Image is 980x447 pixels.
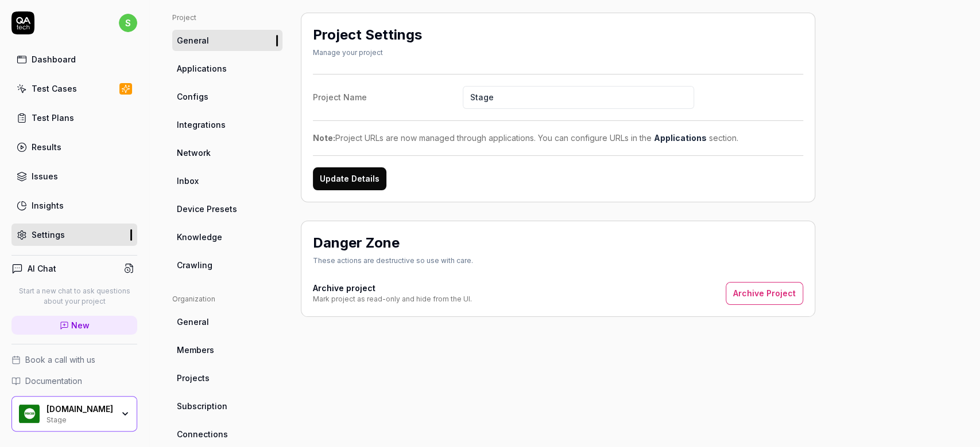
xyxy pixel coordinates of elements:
[172,58,282,79] a: Applications
[172,30,282,51] a: General
[32,53,76,65] div: Dashboard
[313,91,463,103] div: Project Name
[25,375,82,387] span: Documentation
[28,262,56,275] h4: AI Chat
[172,114,282,135] a: Integrations
[654,133,707,143] a: Applications
[11,316,137,335] a: New
[11,194,137,217] a: Insights
[313,167,386,190] button: Update Details
[172,226,282,248] a: Knowledge
[172,13,282,23] div: Project
[177,231,222,243] span: Knowledge
[119,14,137,32] span: s
[172,424,282,445] a: Connections
[172,170,282,191] a: Inbox
[47,404,113,414] div: Pricer.com
[11,136,137,158] a: Results
[177,147,211,159] span: Network
[32,83,77,95] div: Test Cases
[313,294,472,304] div: Mark project as read-only and hide from the UI.
[47,414,113,424] div: Stage
[177,175,199,187] span: Inbox
[313,282,472,294] h4: Archive project
[11,354,137,366] a: Book a call with us
[177,119,226,131] span: Integrations
[177,62,227,74] span: Applications
[19,403,40,424] img: Pricer.com Logo
[71,319,90,331] span: New
[177,259,212,271] span: Crawling
[177,203,237,215] span: Device Presets
[11,286,137,307] p: Start a new chat to ask questions about your project
[177,400,227,412] span: Subscription
[32,141,61,153] div: Results
[177,316,209,328] span: General
[32,199,64,211] div: Insights
[172,367,282,389] a: Projects
[313,133,335,143] strong: Note:
[172,395,282,417] a: Subscription
[172,339,282,360] a: Members
[172,86,282,107] a: Configs
[11,223,137,246] a: Settings
[313,25,422,45] h2: Project Settings
[11,375,137,387] a: Documentation
[11,396,137,432] button: Pricer.com Logo[DOMAIN_NAME]Stage
[32,112,74,124] div: Test Plans
[11,77,137,100] a: Test Cases
[119,11,137,34] button: s
[177,34,209,46] span: General
[172,294,282,304] div: Organization
[172,254,282,276] a: Crawling
[11,165,137,187] a: Issues
[172,142,282,163] a: Network
[463,86,694,109] input: Project Name
[313,233,400,253] h2: Danger Zone
[177,428,228,440] span: Connections
[313,48,422,58] div: Manage your project
[11,107,137,129] a: Test Plans
[313,132,803,144] div: Project URLs are now managed through applications. You can configure URLs in the section.
[177,344,214,356] span: Members
[313,256,473,266] div: These actions are destructive so use with care.
[25,354,95,366] span: Book a call with us
[32,170,58,182] div: Issues
[177,372,210,384] span: Projects
[32,229,65,241] div: Settings
[11,48,137,70] a: Dashboard
[172,311,282,332] a: General
[172,198,282,219] a: Device Presets
[726,282,803,305] button: Archive Project
[177,91,208,103] span: Configs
